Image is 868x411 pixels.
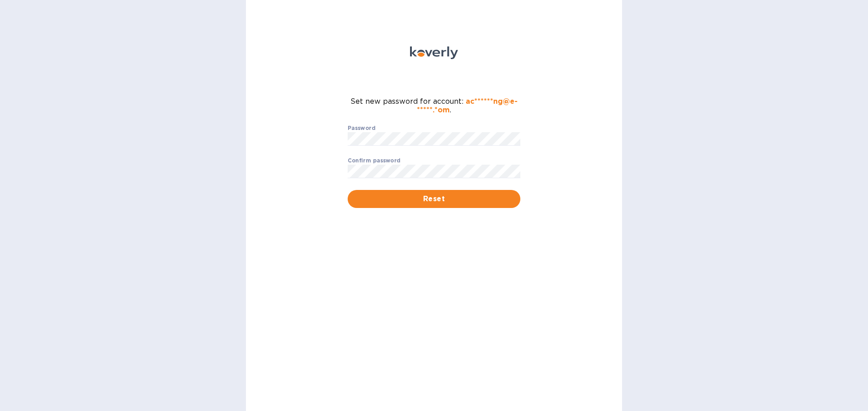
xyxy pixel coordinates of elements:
span: Reset [355,194,513,204]
img: Koverly [410,46,458,59]
label: Confirm password [348,158,401,163]
span: Set new password for account: . [348,97,520,114]
label: Password [348,126,375,131]
button: Reset [348,190,520,208]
